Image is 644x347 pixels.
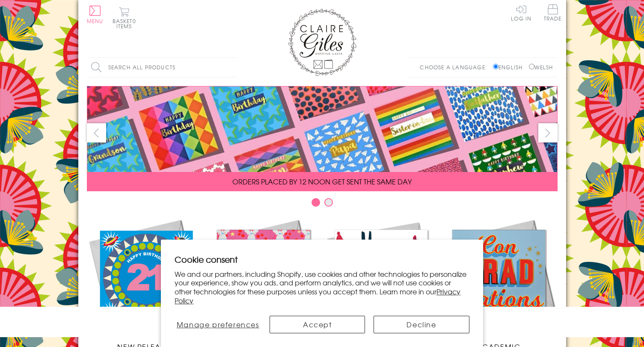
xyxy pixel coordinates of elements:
span: Trade [544,4,562,21]
button: Carousel Page 1 (Current Slide) [312,198,320,207]
input: Welsh [529,64,534,69]
input: English [493,64,499,69]
button: Menu [87,6,104,24]
img: Claire Giles Greetings Cards [288,9,356,76]
a: Log In [511,4,531,21]
button: Decline [374,316,469,333]
button: Basket0 items [113,7,136,29]
a: Privacy Policy [175,286,460,305]
label: Welsh [529,63,553,71]
a: Trade [544,4,562,23]
span: ORDERS PLACED BY 12 NOON GET SENT THE SAME DAY [232,176,412,187]
button: next [538,123,558,142]
span: 0 items [116,17,136,30]
input: Search all products [87,58,237,77]
label: English [493,63,527,71]
span: Menu [87,17,104,25]
span: Manage preferences [177,319,259,329]
p: We and our partners, including Shopify, use cookies and other technologies to personalize your ex... [175,270,469,305]
button: Manage preferences [175,316,261,333]
p: Choose a language: [420,63,491,71]
input: Search [228,58,237,77]
button: prev [87,123,106,142]
button: Carousel Page 2 [324,198,333,207]
h2: Cookie consent [175,253,469,265]
div: Carousel Pagination [87,198,558,211]
button: Accept [270,316,365,333]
